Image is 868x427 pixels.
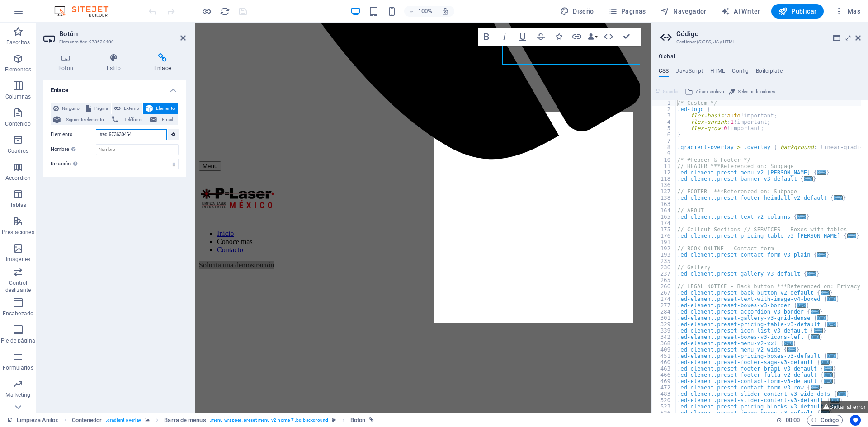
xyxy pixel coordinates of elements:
[660,7,707,16] span: Navegador
[219,6,230,17] button: reload
[652,340,676,347] div: 368
[652,258,676,264] div: 235
[652,207,676,214] div: 164
[160,114,175,125] span: Email
[51,103,83,114] button: Ninguno
[676,38,843,46] h3: Gestionar (S)CSS, JS y HTML
[807,271,816,276] span: ...
[61,103,80,114] span: Ninguno
[652,176,676,182] div: 118
[835,7,860,16] span: Más
[568,28,585,46] button: Link
[532,28,549,46] button: Strikethrough
[821,290,830,295] span: ...
[676,68,703,78] h4: JavaScript
[7,415,59,426] a: Haz clic para cancelar la selección y doble clic para abrir páginas
[652,157,676,163] div: 10
[652,214,676,220] div: 165
[652,410,676,416] div: 526
[652,188,676,195] div: 137
[550,28,567,46] button: Icons
[652,321,676,328] div: 329
[106,415,142,426] span: . gradient-overlay
[586,28,599,46] button: Data Bindings
[369,418,374,422] i: Este elemento está vinculado
[652,290,676,296] div: 267
[121,114,144,125] span: Teléfono
[717,4,764,19] button: AI Writer
[652,131,676,138] div: 6
[139,53,186,72] h4: Enlace
[824,372,833,377] span: ...
[786,415,800,426] span: 00 00
[652,220,676,226] div: 174
[147,114,178,125] button: Email
[652,378,676,385] div: 469
[652,309,676,315] div: 284
[609,7,646,16] span: Páginas
[404,6,436,17] button: 100%
[778,7,817,16] span: Publicar
[605,4,650,19] button: Páginas
[784,341,793,346] span: ...
[83,103,111,114] button: Página
[652,391,676,397] div: 483
[4,239,79,246] a: Solicita una demostración
[811,309,820,314] span: ...
[814,328,823,333] span: ...
[831,4,864,19] button: Más
[771,4,824,19] button: Publicar
[652,169,676,176] div: 12
[514,28,531,46] button: Underline (Ctrl+U)
[143,103,178,114] button: Elemento
[847,233,856,238] span: ...
[834,195,843,200] span: ...
[738,86,775,97] span: Selector de colores
[811,385,820,390] span: ...
[92,53,139,72] h4: Estilo
[652,397,676,404] div: 520
[600,28,617,46] button: HTML
[5,66,31,73] p: Elementos
[824,379,833,384] span: ...
[652,150,676,157] div: 9
[652,113,676,119] div: 3
[821,360,830,365] span: ...
[94,103,108,114] span: Página
[652,372,676,378] div: 466
[652,366,676,372] div: 463
[652,302,676,309] div: 277
[850,415,861,426] button: Usercentrics
[827,296,836,301] span: ...
[652,252,676,258] div: 193
[96,144,179,155] input: Nombre
[652,100,676,106] div: 1
[652,106,676,113] div: 2
[792,417,793,423] span: :
[145,418,150,422] i: Este elemento contiene un fondo
[817,315,826,320] span: ...
[652,334,676,340] div: 342
[52,6,120,17] img: Editor Logo
[732,68,749,78] h4: Config
[652,144,676,150] div: 8
[804,176,813,181] span: ...
[652,119,676,125] div: 4
[109,114,146,125] button: Teléfono
[811,415,839,426] span: Código
[210,415,329,426] span: . menu-wrapper .preset-menu-v2-home-7 .bg-background
[821,401,868,413] button: Saltar al error
[652,296,676,302] div: 274
[557,4,598,19] button: Diseño
[807,415,843,426] button: Código
[787,347,796,352] span: ...
[59,30,186,38] h2: Botón
[710,68,725,78] h4: HTML
[5,391,30,399] p: Marketing
[496,28,513,46] button: Italic (Ctrl+I)
[478,28,495,46] button: Bold (Ctrl+B)
[652,347,676,353] div: 409
[659,53,675,61] h4: Global
[51,144,96,155] label: Nombre
[418,6,432,17] h6: 100%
